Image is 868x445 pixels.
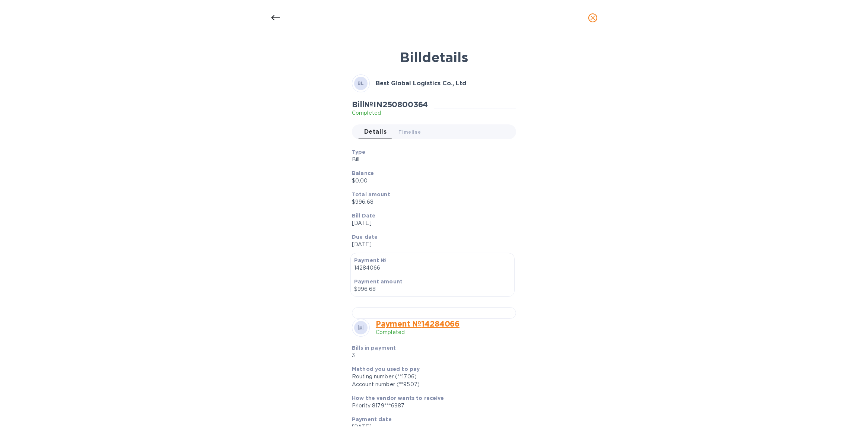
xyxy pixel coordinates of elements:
[352,423,510,431] p: [DATE]
[352,352,457,359] p: 3
[352,177,510,185] p: $0.00
[354,285,511,293] p: $996.68
[400,49,468,66] b: Bill details
[352,198,510,206] p: $996.68
[354,264,511,272] p: 14284066
[352,219,510,227] p: [DATE]
[352,395,444,401] b: How the vendor wants to receive
[352,170,374,176] b: Balance
[364,127,387,137] span: Details
[352,416,392,422] b: Payment date
[352,366,420,372] b: Method you used to pay
[376,328,460,336] p: Completed
[352,373,510,381] div: Routing number (**1706)
[376,80,466,87] b: Best Global Logistics Co., Ltd
[352,213,375,219] b: Bill Date
[398,128,421,136] span: Timeline
[352,100,428,109] h2: Bill № IN250800364
[376,319,460,328] a: Payment № 14284066
[352,402,510,410] div: Priority 8179***6987
[584,9,602,27] button: close
[352,234,378,240] b: Due date
[354,279,403,285] b: Payment amount
[352,149,366,155] b: Type
[352,156,510,163] p: Bill
[352,191,390,197] b: Total amount
[352,345,396,351] b: Bills in payment
[352,241,510,248] p: [DATE]
[354,257,387,263] b: Payment №
[352,381,510,388] div: Account number (**9507)
[357,80,364,86] b: BL
[352,109,428,117] p: Completed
